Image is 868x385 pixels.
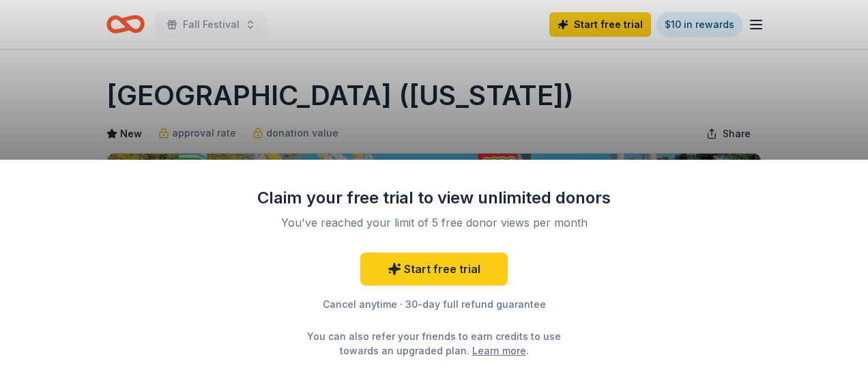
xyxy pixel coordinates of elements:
a: Start free trial [360,253,508,285]
div: You can also refer your friends to earn credits to use towards an upgraded plan. . [295,329,573,358]
div: Cancel anytime · 30-day full refund guarantee [257,296,611,313]
a: Learn more [472,343,526,358]
div: You've reached your limit of 5 free donor views per month [273,214,595,231]
div: Claim your free trial to view unlimited donors [257,187,611,209]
